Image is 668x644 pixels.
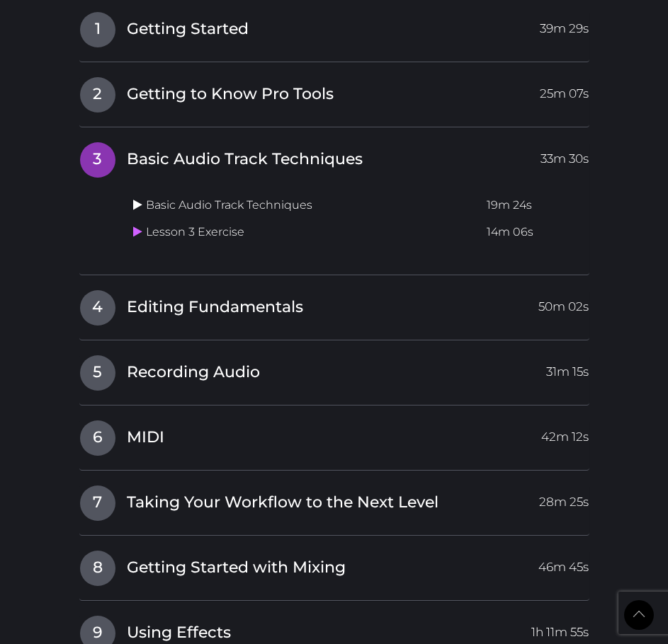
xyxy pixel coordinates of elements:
span: Taking Your Workflow to the Next Level [127,492,438,514]
a: 5Recording Audio31m 15s [79,355,589,384]
span: 2 [80,77,115,113]
a: 6MIDI42m 12s [79,420,589,449]
span: 4 [80,290,115,326]
span: 1 [80,12,115,47]
span: MIDI [127,427,164,449]
a: 1Getting Started39m 29s [79,11,589,41]
span: Getting Started [127,18,249,40]
td: 19m 24s [481,192,589,219]
span: 5 [80,355,115,391]
span: 46m 45s [538,551,589,576]
span: 6 [80,420,115,456]
span: 7 [80,485,115,521]
span: 28m 25s [539,485,589,511]
span: Editing Fundamentals [127,297,303,318]
span: 25m 07s [540,77,589,103]
span: 50m 02s [538,290,589,316]
a: 7Taking Your Workflow to the Next Level28m 25s [79,485,589,514]
span: Getting to Know Pro Tools [127,84,334,105]
a: Back to Top [624,600,654,630]
a: 3Basic Audio Track Techniques33m 30s [79,142,589,171]
td: 14m 06s [481,219,589,246]
span: 3 [80,142,115,178]
span: Recording Audio [127,362,260,384]
a: 4Editing Fundamentals50m 02s [79,289,589,319]
td: Lesson 3 Exercise [128,219,482,246]
span: 1h 11m 55s [531,616,589,641]
span: 39m 29s [540,12,589,38]
a: 2Getting to Know Pro Tools25m 07s [79,76,589,106]
span: Using Effects [127,622,231,644]
span: 31m 15s [546,355,589,381]
span: 8 [80,551,115,586]
span: 33m 30s [540,142,589,168]
td: Basic Audio Track Techniques [128,192,482,219]
span: Getting Started with Mixing [127,557,346,579]
span: Basic Audio Track Techniques [127,149,363,171]
span: 42m 12s [541,420,589,446]
a: 8Getting Started with Mixing46m 45s [79,550,589,580]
